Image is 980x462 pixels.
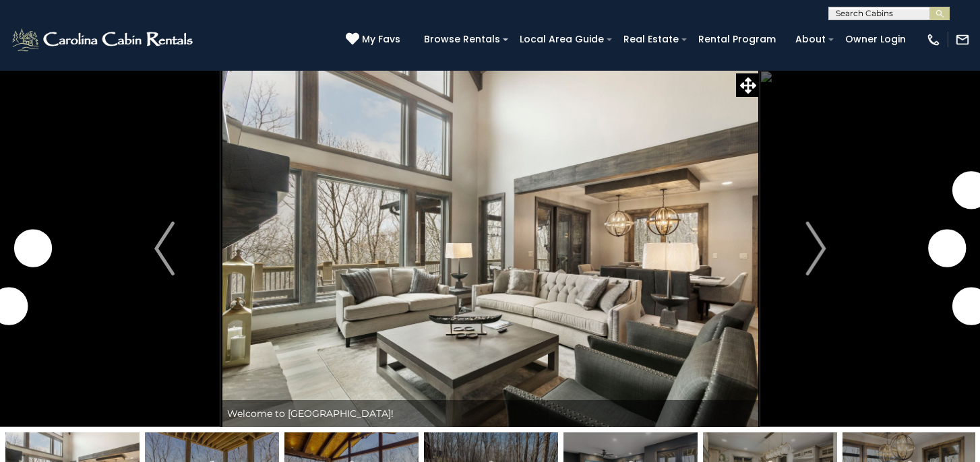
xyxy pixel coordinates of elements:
[692,29,783,50] a: Rental Program
[760,70,872,427] button: Next
[926,32,941,47] img: phone-regular-white.png
[417,29,507,50] a: Browse Rentals
[362,32,400,46] span: My Favs
[838,29,913,50] a: Owner Login
[154,222,175,275] img: arrow
[346,32,404,47] a: My Favs
[513,29,611,50] a: Local Area Guide
[109,70,221,427] button: Previous
[617,29,685,50] a: Real Estate
[10,26,197,53] img: White-1-2.png
[220,400,760,427] div: Welcome to [GEOGRAPHIC_DATA]!
[805,222,826,275] img: arrow
[955,32,970,47] img: mail-regular-white.png
[789,29,832,50] a: About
